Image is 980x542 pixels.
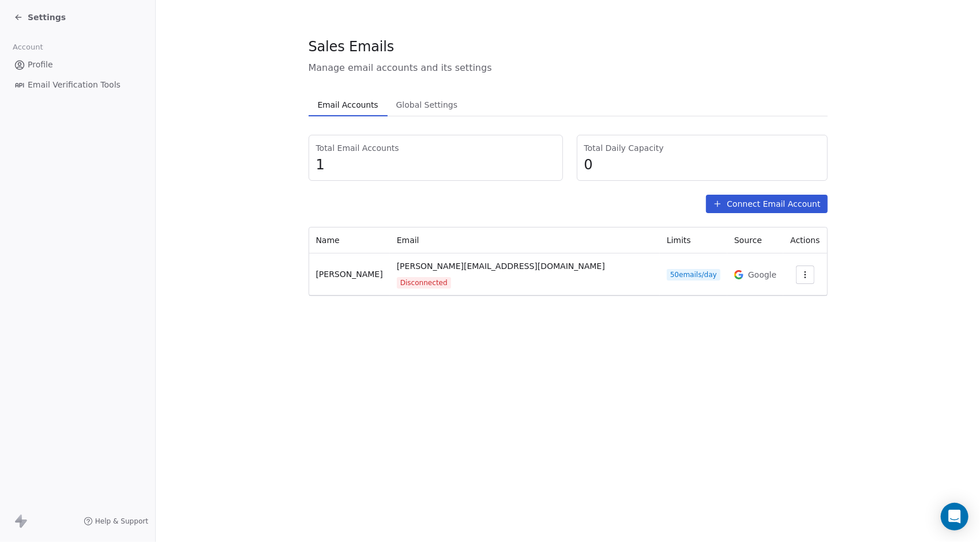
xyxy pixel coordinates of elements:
a: Profile [9,55,146,74]
span: Name [316,236,340,245]
span: Google [748,269,776,281]
span: 0 [584,156,820,173]
span: Manage email accounts and its settings [309,61,828,75]
span: Actions [790,236,820,245]
a: Help & Support [84,517,148,526]
span: Help & Support [95,517,148,526]
span: Email Accounts [313,97,383,113]
span: Email [397,236,419,245]
span: [PERSON_NAME] [316,270,383,279]
span: Sales Emails [309,38,395,55]
span: 1 [316,156,555,173]
a: Settings [14,12,66,23]
span: 50 emails/day [667,269,720,281]
span: [PERSON_NAME][EMAIL_ADDRESS][DOMAIN_NAME] [397,260,605,272]
span: Email Verification Tools [28,79,121,91]
span: Profile [28,59,53,71]
span: Settings [28,12,66,23]
div: Open Intercom Messenger [941,503,968,530]
span: Source [734,236,762,245]
span: Limits [667,236,691,245]
span: Total Daily Capacity [584,142,820,154]
a: Email Verification Tools [9,75,146,94]
span: Account [7,39,48,56]
button: Connect Email Account [706,195,827,213]
span: Disconnected [397,277,451,289]
span: Global Settings [392,97,463,113]
span: Total Email Accounts [316,142,555,154]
